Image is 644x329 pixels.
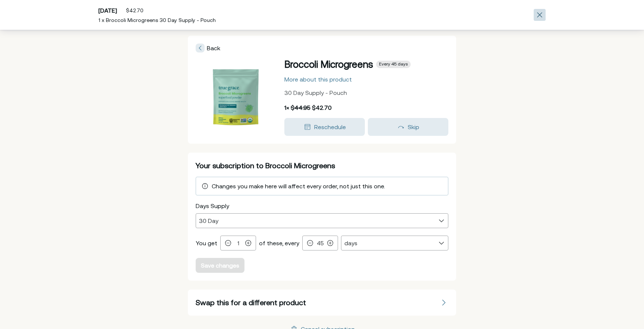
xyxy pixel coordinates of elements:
[196,202,229,209] span: Days Supply
[207,45,220,51] span: Back
[291,104,310,111] span: $44.95
[196,161,335,170] span: Your subscription to Broccoli Microgreens
[196,240,217,246] span: You get
[259,240,299,246] span: of these, every
[98,7,117,14] span: [DATE]
[284,104,289,111] span: 1 ×
[126,7,143,13] span: $42.70
[379,61,408,67] span: Every 45 days
[198,60,273,134] img: Broccoli Microgreens
[534,9,546,21] span: Close
[98,17,216,23] span: 1 x Broccoli Microgreens 30 Day Supply - Pouch
[196,44,220,52] span: Back
[314,124,346,130] span: Reschedule
[312,104,332,111] span: $42.70
[284,76,352,82] div: More about this product
[408,124,419,130] span: Skip
[233,240,244,246] input: 0
[201,262,239,268] div: Save changes
[315,240,326,246] input: 0
[284,118,365,136] button: Reschedule
[284,59,373,70] span: Broccoli Microgreens
[196,258,244,273] button: Save changes
[368,118,448,136] button: Skip
[212,183,385,189] span: Changes you make here will affect every order, not just this one.
[284,89,347,96] span: 30 Day Supply - Pouch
